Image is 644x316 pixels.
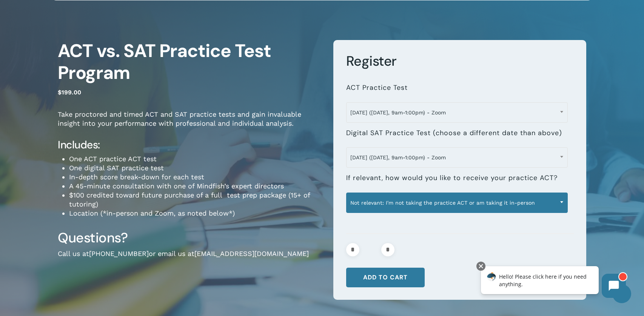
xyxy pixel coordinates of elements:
[58,229,322,247] h3: Questions?
[346,147,568,168] span: September 28 (Sunday, 9am-1:00pm) - Zoom
[346,193,568,213] span: Not relevant: I'm not taking the practice ACT or am taking it in-person
[58,89,81,96] bdi: 199.00
[346,174,558,182] label: If relevant, how would you like to receive your practice ACT?
[69,163,322,173] li: One digital SAT practice test
[58,249,322,268] p: Call us at or email us at
[347,150,567,165] span: September 28 (Sunday, 9am-1:00pm) - Zoom
[346,268,425,287] button: Add to cart
[347,105,567,120] span: November 1 (Saturday, 9am-1:00pm) - Zoom
[346,129,562,137] label: Digital SAT Practice Test (choose a different date than above)
[69,182,322,191] li: A 45-minute consultation with one of Mindfish’s expert directors
[89,250,149,257] a: [PHONE_NUMBER]
[346,102,568,123] span: November 1 (Saturday, 9am-1:00pm) - Zoom
[346,52,574,70] h3: Register
[58,89,62,96] span: $
[362,243,379,256] input: Product quantity
[194,250,309,257] a: [EMAIL_ADDRESS][DOMAIN_NAME]
[347,195,567,211] span: Not relevant: I'm not taking the practice ACT or am taking it in-person
[69,173,322,182] li: In-depth score break-down for each test
[69,209,322,218] li: Location (*in-person and Zoom, as noted below*)
[69,191,322,209] li: $100 credited toward future purchase of a full test prep package (15+ of tutoring)
[473,260,633,305] iframe: Chatbot
[69,154,322,163] li: One ACT practice ACT test
[58,138,322,152] h4: Includes:
[58,110,322,138] p: Take proctored and timed ACT and SAT practice tests and gain invaluable insight into your perform...
[346,83,408,92] label: ACT Practice Test
[58,40,322,84] h1: ACT vs. SAT Practice Test Program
